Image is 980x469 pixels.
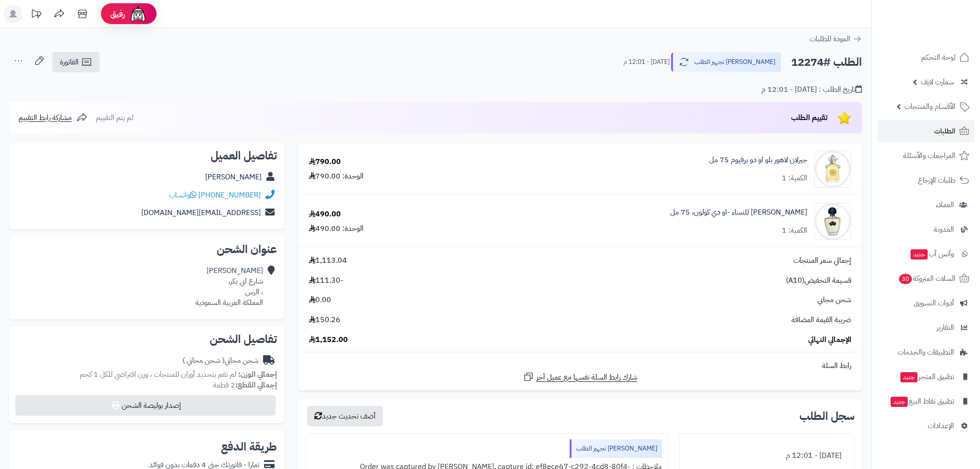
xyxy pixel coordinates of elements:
[309,171,364,182] div: الوحدة: 790.00
[761,84,862,95] div: تاريخ الطلب : [DATE] - 12:01 م
[129,5,147,23] img: ai-face.png
[17,244,277,255] h2: عنوان الشحن
[899,370,954,383] span: تطبيق المتجر
[685,447,848,465] div: [DATE] - 12:01 م
[900,372,917,382] span: جديد
[936,321,954,334] span: التقارير
[914,297,954,310] span: أدوات التسويق
[936,198,954,211] span: العملاء
[877,267,974,290] a: السلات المتروكة30
[536,372,637,383] span: شارك رابط السلة نفسها مع عميل آخر
[309,157,341,167] div: 790.00
[791,53,862,72] h2: الطلب #12274
[877,243,974,265] a: وآتس آبجديد
[810,33,862,44] a: العودة للطلبات
[213,380,277,391] small: 2 قطعة
[96,112,133,123] span: لم يتم التقييم
[671,52,781,72] button: [PERSON_NAME] تجهيز الطلب
[877,390,974,412] a: تطبيق نقاط البيعجديد
[570,439,662,458] div: [PERSON_NAME] تجهيز الطلب
[917,26,971,45] img: logo-2.png
[928,419,954,432] span: الإعدادات
[19,112,88,123] a: مشاركة رابط التقييم
[182,355,225,366] span: ( شحن مجاني )
[877,145,974,167] a: المراجعات والأسئلة
[890,395,954,408] span: تطبيق نقاط البيع
[670,207,807,218] a: [PERSON_NAME] للنساء -او دي كولون، 75 مل
[934,125,955,138] span: الطلبات
[815,203,851,240] img: 1674056372-33464702597752-90x90.jpg
[302,361,858,371] div: رابط السلة
[877,120,974,142] a: الطلبات
[307,406,383,426] button: أضف تحديث جديد
[792,315,851,325] span: ضريبة القيمة المضافة
[877,169,974,191] a: طلبات الإرجاع
[17,334,277,345] h2: تفاصيل الشحن
[60,57,79,68] span: الفاتورة
[934,223,954,236] span: المدونة
[221,441,277,452] h2: طريقة الدفع
[198,190,261,201] a: [PHONE_NUMBER]
[25,5,48,25] a: تحديثات المنصة
[877,415,974,437] a: الإعدادات
[523,371,637,383] a: شارك رابط السلة نفسها مع عميل آخر
[309,255,347,266] span: 1,113.04
[817,295,851,305] span: شحن مجاني
[791,112,828,123] span: تقييم الطلب
[891,397,908,407] span: جديد
[793,255,851,266] span: إجمالي سعر المنتجات
[235,380,277,391] strong: إجمالي القطع:
[921,51,955,64] span: لوحة التحكم
[182,355,258,366] div: شحن مجاني
[195,266,263,308] div: [PERSON_NAME] شارع ابي بكر، ، الرس المملكة العربية السعودية
[877,194,974,216] a: العملاء
[110,8,125,19] span: رفيق
[309,209,341,220] div: 490.00
[309,275,343,286] span: -111.30
[309,223,364,234] div: الوحدة: 490.00
[810,33,850,44] span: العودة للطلبات
[169,190,196,201] a: واتساب
[877,366,974,388] a: تطبيق المتجرجديد
[623,57,670,67] small: [DATE] - 12:01 م
[877,218,974,241] a: المدونة
[238,369,277,380] strong: إجمالي الوزن:
[19,112,72,123] span: مشاركة رابط التقييم
[918,174,955,187] span: طلبات الإرجاع
[910,247,954,260] span: وآتس آب
[52,52,100,72] a: الفاتورة
[309,315,340,325] span: 150.26
[898,272,955,285] span: السلات المتروكة
[877,341,974,363] a: التطبيقات والخدمات
[799,411,854,422] h3: سجل الطلب
[877,317,974,339] a: التقارير
[877,292,974,314] a: أدوات التسويق
[905,100,955,113] span: الأقسام والمنتجات
[309,335,348,345] span: 1,152.00
[899,274,912,284] span: 30
[205,171,262,183] a: [PERSON_NAME]
[808,335,851,345] span: الإجمالي النهائي
[782,173,807,184] div: الكمية: 1
[877,46,974,69] a: لوحة التحكم
[903,149,955,162] span: المراجعات والأسئلة
[815,151,851,188] img: 3346470260542-guerlain-guerlain-l_heure-bleue-_w_-edp-75-ml-1-90x90.jpg
[17,150,277,161] h2: تفاصيل العميل
[309,295,331,305] span: 0.00
[782,225,807,236] div: الكمية: 1
[15,395,276,416] button: إصدار بوليصة الشحن
[141,207,261,218] a: [EMAIL_ADDRESS][DOMAIN_NAME]
[80,369,236,380] span: لم تقم بتحديد أوزان للمنتجات ، وزن افتراضي للكل 1 كجم
[786,275,851,286] span: قسيمة التخفيض(A10)
[709,155,807,165] a: جيرلان لاهور بلو او دو برفيوم 75 مل
[921,76,954,89] span: سمارت لايف
[911,249,928,260] span: جديد
[898,346,954,359] span: التطبيقات والخدمات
